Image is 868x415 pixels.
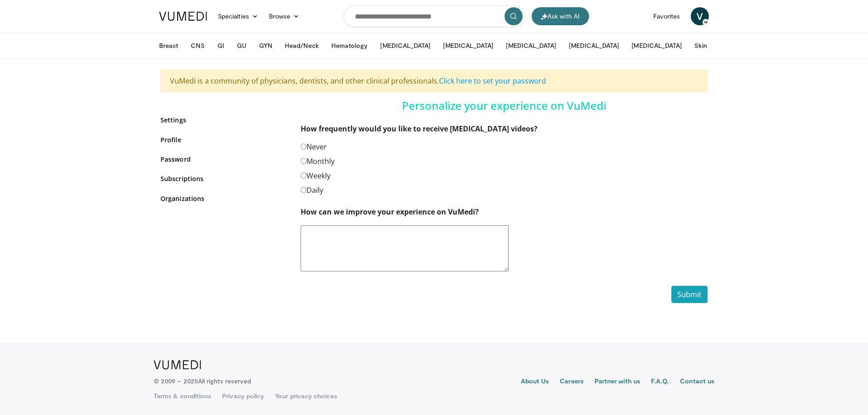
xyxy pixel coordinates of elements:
[563,37,624,55] button: [MEDICAL_DATA]
[154,37,184,55] button: Breast
[500,37,561,55] button: [MEDICAL_DATA]
[279,37,324,55] button: Head/Neck
[301,141,327,152] label: Never
[689,37,712,55] button: Skin
[160,70,708,92] div: VuMedi is a community of physicians, dentists, and other clinical professionals.
[301,156,335,167] label: Monthly
[594,377,640,387] a: Partner with us
[521,377,549,387] a: About Us
[301,185,323,196] label: Daily
[438,37,499,55] button: [MEDICAL_DATA]
[198,377,251,385] span: All rights reserved
[160,154,287,164] a: Password
[159,12,207,21] img: VuMedi Logo
[301,158,307,164] input: Monthly
[691,7,709,25] a: V
[154,360,201,369] img: VuMedi Logo
[560,377,584,387] a: Careers
[326,37,373,55] button: Hematology
[301,173,307,178] input: Weekly
[212,7,264,25] a: Specialties
[301,144,307,149] input: Never
[275,392,337,401] a: Your privacy choices
[301,187,307,193] input: Daily
[301,99,708,112] h4: Personalize your experience on VuMedi
[212,37,230,55] button: GI
[344,5,524,27] input: Search topics, interventions
[160,194,287,203] a: Organizations
[154,377,251,386] p: © 2009 – 2025
[301,124,538,134] strong: How frequently would you like to receive [MEDICAL_DATA] videos?
[375,37,436,55] button: [MEDICAL_DATA]
[301,170,330,181] label: Weekly
[671,286,708,303] button: Submit
[532,7,589,25] button: Ask with AI
[626,37,687,55] button: [MEDICAL_DATA]
[185,37,210,55] button: CNS
[651,377,669,387] a: F.A.Q.
[222,392,264,401] a: Privacy policy
[160,135,287,145] a: Profile
[154,392,211,401] a: Terms & conditions
[160,115,287,125] a: Settings
[439,76,546,86] a: Click here to set your password
[264,7,305,25] a: Browse
[301,206,479,217] label: How can we improve your experience on VuMedi?
[680,377,714,387] a: Contact us
[160,174,287,183] a: Subscriptions
[231,37,252,55] button: GU
[254,37,278,55] button: GYN
[648,7,685,25] a: Favorites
